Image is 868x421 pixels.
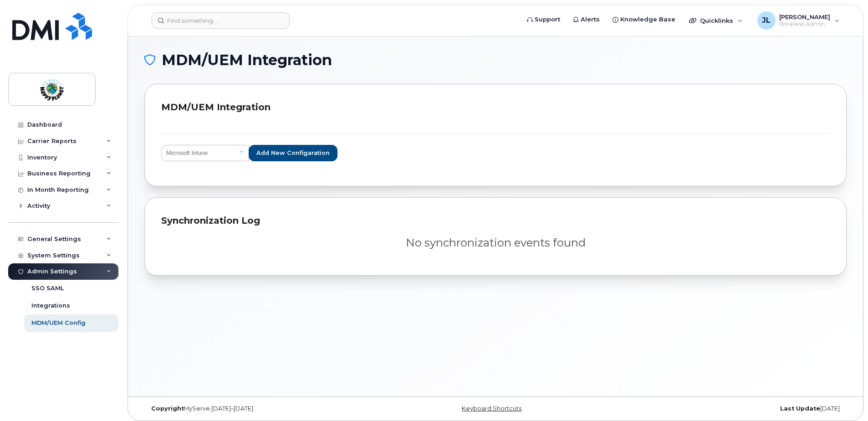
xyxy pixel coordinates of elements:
span: Add new configaration [256,149,330,157]
strong: Copyright [151,405,184,412]
button: Add new configaration [249,145,337,161]
strong: Last Update [780,405,820,412]
div: [DATE] [613,405,847,412]
div: Synchronization Log [161,214,830,227]
div: MyServe [DATE]–[DATE] [144,405,378,412]
span: MDM/UEM Integration [162,53,332,67]
div: No synchronization events found [161,235,830,251]
a: Keyboard Shortcuts [462,405,521,412]
div: MDM/UEM Integration [161,101,830,114]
